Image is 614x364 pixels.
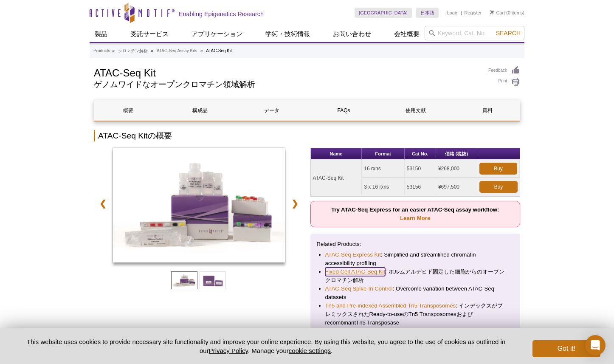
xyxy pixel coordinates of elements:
[311,148,362,160] th: Name
[125,26,174,42] a: 受託サービス
[479,181,518,193] a: Buy
[490,8,524,18] li: (0 items)
[416,8,439,18] a: 日本語
[94,194,112,213] a: ❮
[405,148,436,160] th: Cat No.
[325,285,393,293] a: ATAC-Seq Spike-In Control
[317,240,514,248] p: Related Products:
[310,100,377,121] a: FAQs
[325,327,448,336] a: Nextera™-Compatible Multiplex Primers (96 plex)
[209,347,248,354] a: Privacy Policy
[200,48,203,53] li: »
[238,100,306,121] a: データ
[186,26,248,42] a: アプリケーション
[325,251,381,259] a: ATAC-Seq Express Kit
[461,8,462,18] li: |
[113,148,285,265] a: ATAC-Seq Kit
[331,206,499,221] strong: Try ATAC-Seq Express for an easier ATAC-Seq assay workflow:
[493,29,523,37] button: Search
[94,130,520,141] h2: ATAC-Seq Kitの概要
[90,26,113,42] a: 製品
[532,340,600,357] button: Got it!
[436,178,477,196] td: ¥697,500
[325,302,506,327] li: : インデックスがプレミックスされたReady-to-useのTn5 TransposomesおよびrecombinantTn5 Transposase
[362,178,404,196] td: 3 x 16 rxns
[464,10,482,16] a: Register
[425,26,524,40] input: Keyword, Cat. No.
[325,285,506,302] li: : Overcome variation between ATAC-Seq datasets
[496,30,521,37] span: Search
[488,77,520,87] a: Print
[382,100,449,121] a: 使用文献
[325,268,386,276] a: Fixed Cell ATAC-Seq Kit
[311,160,362,196] td: ATAC-Seq Kit
[113,148,285,262] img: ATAC-Seq Kit
[362,160,404,178] td: 16 rxns
[479,163,517,175] a: Buy
[325,302,456,310] a: Tn5 and Pre-indexed Assembled Tn5 Transposomes
[112,48,115,53] li: »
[157,47,197,55] a: ATAC-Seq Assay Kits
[94,66,480,79] h1: ATAC-Seq Kit
[93,47,110,55] a: Products
[151,48,154,53] li: »
[328,26,376,42] a: お問い合わせ
[118,47,148,55] a: クロマチン解析
[454,100,521,121] a: 資料
[94,81,480,88] h2: ゲノムワイドなオープンクロマチン領域解析
[289,347,331,354] button: cookie settings
[94,100,162,121] a: 概要
[488,66,520,75] a: Feedback
[405,160,436,178] td: 53150
[436,160,477,178] td: ¥268,000
[436,148,477,160] th: 価格 (税抜)
[405,178,436,196] td: 53156
[362,148,404,160] th: Format
[585,335,606,356] div: Open Intercom Messenger
[179,10,264,18] h2: Enabling Epigenetics Research
[389,26,425,42] a: 会社概要
[260,26,315,42] a: 学術・技術情報
[325,327,506,353] li: : ATAC-SeqやCUT&Tag-IT アッセイのマルチプレックス (最大96サンプル) に便利なインデックスプライマーセット
[447,10,459,16] a: Login
[400,215,430,221] a: Learn More
[206,48,232,53] li: ATAC-Seq Kit
[490,10,494,14] img: Your Cart
[14,337,518,355] p: This website uses cookies to provide necessary site functionality and improve your online experie...
[490,10,505,16] a: Cart
[166,100,234,121] a: 構成品
[325,251,506,268] li: : Simplified and streamlined chromatin accessibility profiling
[355,8,412,18] a: [GEOGRAPHIC_DATA]
[286,194,304,213] a: ❯
[325,268,506,285] li: : ホルムアルデヒド固定した細胞からのオープンクロマチン解析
